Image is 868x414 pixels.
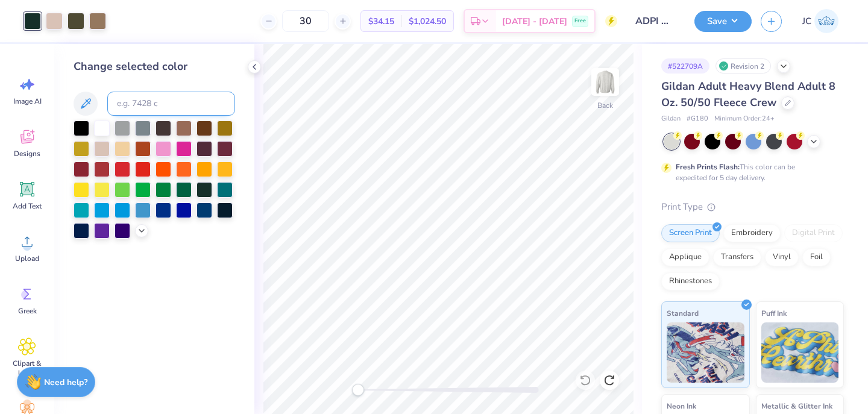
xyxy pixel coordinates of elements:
[761,307,787,319] span: Puff Ink
[761,400,832,412] span: Metallic & Glitter Ink
[687,114,708,124] span: # G180
[667,322,744,383] img: Standard
[765,248,799,266] div: Vinyl
[44,377,87,388] strong: Need help?
[282,10,329,32] input: – –
[13,96,42,106] span: Image AI
[14,149,40,158] span: Designs
[661,58,709,74] div: # 522709A
[15,254,39,263] span: Upload
[802,248,831,266] div: Foil
[74,58,235,75] div: Change selected color
[502,15,567,28] span: [DATE] - [DATE]
[713,248,761,266] div: Transfers
[626,9,685,33] input: Untitled Design
[723,224,781,242] div: Embroidery
[661,224,720,242] div: Screen Print
[715,58,771,74] div: Revision 2
[802,14,811,28] span: JC
[761,322,839,383] img: Puff Ink
[593,70,617,94] img: Back
[676,162,740,172] strong: Fresh Prints Flash:
[714,114,775,124] span: Minimum Order: 24 +
[694,11,752,32] button: Save
[597,100,613,111] div: Back
[368,15,394,28] span: $34.15
[7,359,47,378] span: Clipart & logos
[661,200,844,214] div: Print Type
[676,162,824,183] div: This color can be expedited for 5 day delivery.
[352,384,364,396] div: Accessibility label
[661,272,720,290] div: Rhinestones
[661,114,681,124] span: Gildan
[409,15,446,28] span: $1,024.50
[18,306,37,316] span: Greek
[667,307,699,319] span: Standard
[814,9,838,33] img: Julia Cox
[797,9,844,33] a: JC
[661,79,835,110] span: Gildan Adult Heavy Blend Adult 8 Oz. 50/50 Fleece Crew
[574,17,586,25] span: Free
[107,92,235,116] input: e.g. 7428 c
[661,248,709,266] div: Applique
[667,400,696,412] span: Neon Ink
[784,224,843,242] div: Digital Print
[13,201,42,211] span: Add Text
